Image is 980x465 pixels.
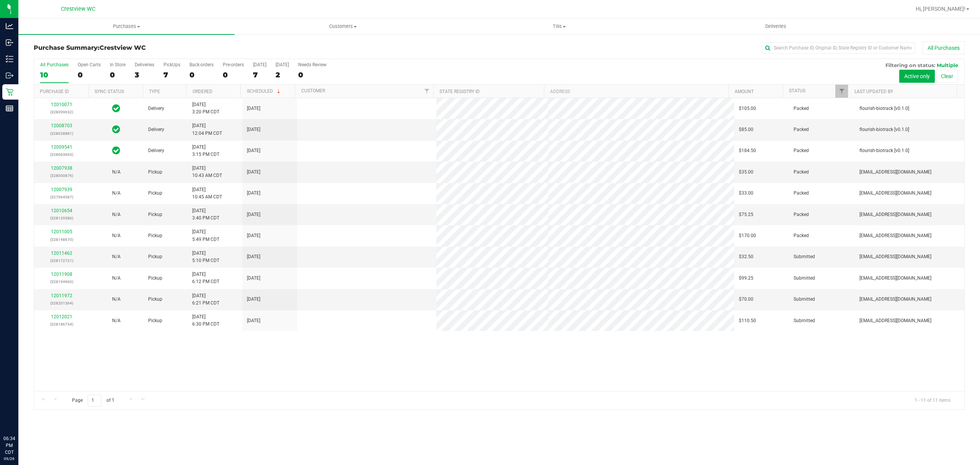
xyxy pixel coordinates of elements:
[51,144,72,150] a: 12009541
[39,300,84,307] p: (328201364)
[739,126,753,133] span: $85.00
[112,190,121,197] button: N/A
[794,296,815,303] span: Submitted
[192,228,219,243] span: [DATE] 5:49 PM CDT
[39,151,84,158] p: (328063663)
[112,145,120,156] span: In Sync
[135,70,154,79] div: 3
[739,169,753,176] span: $35.00
[112,275,121,282] button: N/A
[112,233,121,238] span: Not Applicable
[51,293,72,298] a: 12011972
[739,317,756,324] span: $110.50
[794,317,815,324] span: Submitted
[78,70,101,79] div: 0
[39,321,84,328] p: (328186734)
[40,70,69,79] div: 10
[39,172,84,179] p: (328000876)
[6,39,13,46] inline-svg: Inbound
[135,62,154,67] div: Deliveries
[739,105,756,112] span: $105.00
[794,275,815,282] span: Submitted
[247,147,260,154] span: [DATE]
[61,6,95,12] span: Crestview WC
[112,253,121,260] button: N/A
[51,187,72,192] a: 12007939
[51,229,72,234] a: 12011005
[859,275,931,282] span: [EMAIL_ADDRESS][DOMAIN_NAME]
[112,124,120,135] span: In Sync
[794,190,809,197] span: Packed
[835,85,848,98] a: Filter
[859,317,931,324] span: [EMAIL_ADDRESS][DOMAIN_NAME]
[3,456,15,462] p: 09/26
[235,23,451,30] span: Customers
[439,89,480,94] a: State Registry ID
[859,126,909,133] span: flourish-biotrack [v0.1.0]
[39,130,84,137] p: (328028881)
[34,44,344,51] h3: Purchase Summary:
[668,18,884,34] a: Deliveries
[148,232,162,239] span: Pickup
[762,42,915,54] input: Search Purchase ID, Original ID, State Registry ID or Customer Name...
[421,85,433,98] a: Filter
[739,275,753,282] span: $99.25
[192,186,222,201] span: [DATE] 10:45 AM CDT
[235,18,451,34] a: Customers
[739,296,753,303] span: $70.00
[298,70,327,79] div: 0
[148,211,162,218] span: Pickup
[253,70,266,79] div: 7
[739,190,753,197] span: $33.00
[247,126,260,133] span: [DATE]
[39,236,84,243] p: (328148670)
[148,275,162,282] span: Pickup
[112,317,121,324] button: N/A
[6,105,13,112] inline-svg: Reports
[247,253,260,260] span: [DATE]
[451,18,667,34] a: Tills
[739,147,756,154] span: $184.50
[148,253,162,260] span: Pickup
[192,165,222,179] span: [DATE] 10:43 AM CDT
[112,275,121,281] span: Not Applicable
[859,232,931,239] span: [EMAIL_ADDRESS][DOMAIN_NAME]
[112,212,121,217] span: Not Applicable
[112,296,121,302] span: Not Applicable
[163,70,180,79] div: 7
[51,123,72,128] a: 12008703
[859,147,909,154] span: flourish-biotrack [v0.1.0]
[112,190,121,196] span: Not Applicable
[148,296,162,303] span: Pickup
[298,62,327,67] div: Needs Review
[192,144,219,158] span: [DATE] 3:15 PM CDT
[739,232,756,239] span: $170.00
[110,62,126,67] div: In Store
[51,272,72,277] a: 12011908
[110,70,126,79] div: 0
[247,190,260,197] span: [DATE]
[18,18,235,34] a: Purchases
[112,296,121,303] button: N/A
[112,103,120,114] span: In Sync
[735,89,754,94] a: Amount
[755,23,797,30] span: Deliveries
[95,89,124,94] a: Sync Status
[794,147,809,154] span: Packed
[859,105,909,112] span: flourish-biotrack [v0.1.0]
[51,251,72,256] a: 12011462
[6,88,13,96] inline-svg: Retail
[859,253,931,260] span: [EMAIL_ADDRESS][DOMAIN_NAME]
[148,169,162,176] span: Pickup
[253,62,266,67] div: [DATE]
[923,41,965,54] button: All Purchases
[247,296,260,303] span: [DATE]
[854,89,893,94] a: Last Updated By
[794,126,809,133] span: Packed
[51,208,72,213] a: 12010654
[148,190,162,197] span: Pickup
[112,169,121,175] span: Not Applicable
[189,62,214,67] div: Back-orders
[223,62,244,67] div: Pre-orders
[112,232,121,239] button: N/A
